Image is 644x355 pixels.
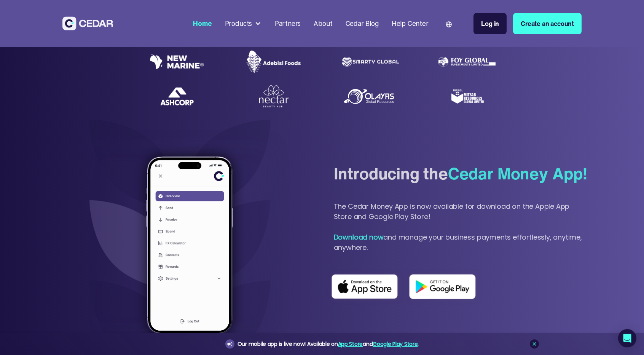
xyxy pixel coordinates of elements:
[338,340,363,348] a: App Store
[342,15,382,32] a: Cedar Blog
[333,201,588,253] div: The Cedar Money App is now available for download on the Apple App Store and Google Play Store! a...
[225,19,252,29] div: Products
[275,19,301,29] div: Partners
[333,162,587,185] div: Introducing the
[388,15,432,32] a: Help Center
[333,232,383,242] strong: Download now
[193,19,212,29] div: Home
[373,340,418,348] a: Google Play Store
[190,15,215,32] a: Home
[513,13,582,34] a: Create an account
[314,19,332,29] div: About
[618,329,636,347] div: Open Intercom Messenger
[222,16,265,32] div: Products
[227,341,233,347] img: announcement
[133,142,247,349] img: cedar mobile app
[473,13,507,34] a: Log in
[392,19,429,29] div: Help Center
[346,19,379,29] div: Cedar Blog
[238,339,419,349] div: Our mobile app is live now! Available on and .
[271,15,304,32] a: Partners
[481,19,499,29] div: Log in
[311,15,336,32] a: About
[448,162,587,185] span: Cedar Money App!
